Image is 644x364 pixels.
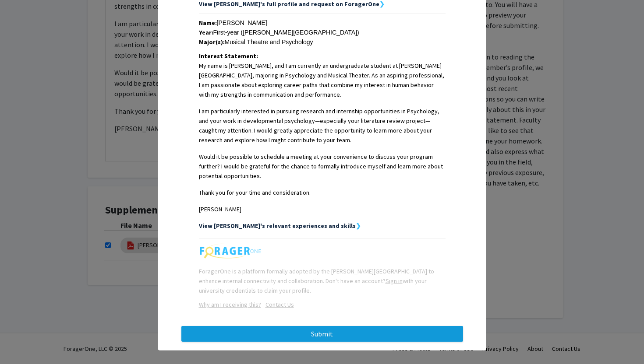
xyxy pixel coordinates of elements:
[199,222,356,230] strong: View [PERSON_NAME]'s relevant experiences and skills
[199,38,225,46] strong: Major(s):
[181,326,463,342] button: Submit
[386,277,403,285] a: Sign in
[7,325,37,357] iframe: Chat
[199,37,446,47] div: Musical Theatre and Psychology
[199,28,446,37] div: First-year ([PERSON_NAME][GEOGRAPHIC_DATA])
[199,301,261,308] u: Why am I receiving this?
[199,152,446,181] p: Would it be possible to schedule a meeting at your convenience to discuss your program further? I...
[199,28,213,36] strong: Year:
[199,188,446,197] p: Thank you for your time and consideration.
[199,18,446,28] div: [PERSON_NAME]
[199,52,258,60] strong: Interest Statement:
[261,301,294,308] a: Opens in a new tab
[356,222,361,230] strong: ❯
[199,19,217,27] strong: Name:
[199,61,446,99] p: My name is [PERSON_NAME], and I am currently an undergraduate student at [PERSON_NAME][GEOGRAPHIC...
[265,301,294,308] u: Contact Us
[199,204,446,214] p: [PERSON_NAME]
[199,106,446,145] p: I am particularly interested in pursuing research and internship opportunities in Psychology, and...
[199,267,434,294] span: ForagerOne is a platform formally adopted by the [PERSON_NAME][GEOGRAPHIC_DATA] to enhance intern...
[199,301,261,308] a: Opens in a new tab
